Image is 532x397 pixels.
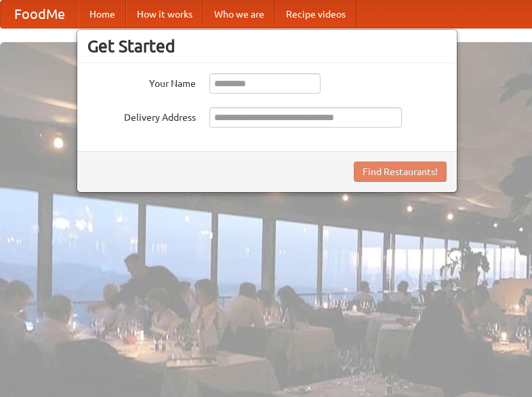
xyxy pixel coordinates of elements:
[79,1,126,28] a: Home
[354,162,447,182] button: Find Restaurants!
[203,1,275,28] a: Who we are
[1,1,79,28] a: FoodMe
[87,73,196,90] label: Your Name
[87,36,447,56] h3: Get Started
[126,1,203,28] a: How it works
[87,107,196,124] label: Delivery Address
[275,1,356,28] a: Recipe videos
